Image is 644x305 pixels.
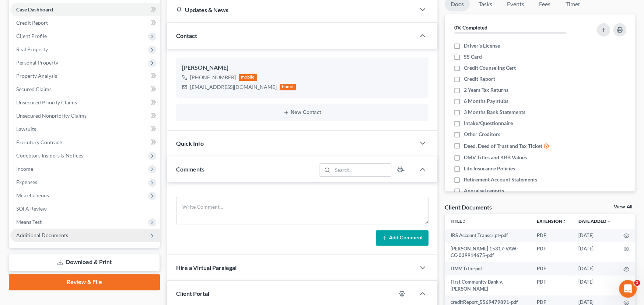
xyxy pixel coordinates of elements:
[176,290,209,297] span: Client Portal
[573,275,617,296] td: [DATE]
[607,219,612,224] i: expand_more
[16,192,49,198] span: Miscellaneous
[531,275,573,296] td: PDF
[16,6,53,13] span: Case Dashboard
[578,218,612,224] a: Date Added expand_more
[464,75,495,83] span: Credit Report
[464,53,482,60] span: SS Card
[16,205,47,212] span: SOFA Review
[16,152,83,159] span: Codebtors Insiders & Notices
[531,229,573,242] td: PDF
[464,154,527,161] span: DMV Titles and KBB Values
[239,74,257,81] div: mobile
[464,108,525,116] span: 3 Months Bank Statements
[464,131,500,138] span: Other Creditors
[176,140,204,147] span: Quick Info
[531,262,573,275] td: PDF
[10,96,160,109] a: Unsecured Priority Claims
[619,280,637,298] iframe: Intercom live chat
[445,203,492,211] div: Client Documents
[16,73,57,79] span: Property Analysis
[573,262,617,275] td: [DATE]
[16,20,48,26] span: Credit Report
[280,84,296,90] div: home
[464,42,500,49] span: Driver's License
[182,110,423,115] button: New Contact
[332,164,391,176] input: Search...
[634,280,640,286] span: 1
[182,63,423,72] div: [PERSON_NAME]
[462,219,466,224] i: unfold_more
[464,97,508,105] span: 6 Months Pay stubs
[176,166,204,173] span: Comments
[16,139,63,145] span: Executory Contracts
[454,24,487,31] strong: 0% Completed
[10,3,160,16] a: Case Dashboard
[16,219,42,225] span: Means Test
[445,262,531,275] td: DMV Title-pdf
[464,64,516,72] span: Credit Counseling Cert
[16,59,58,66] span: Personal Property
[16,126,36,132] span: Lawsuits
[10,136,160,149] a: Executory Contracts
[531,242,573,262] td: PDF
[464,187,504,194] span: Appraisal reports
[464,176,537,183] span: Retirement Account Statements
[464,142,542,150] span: Deed, Deed of Trust and Tax Ticket
[573,242,617,262] td: [DATE]
[464,86,508,94] span: 2 Years Tax Returns
[376,230,428,246] button: Add Comment
[10,16,160,30] a: Credit Report
[573,229,617,242] td: [DATE]
[16,179,37,185] span: Expenses
[614,204,632,209] a: View All
[445,275,531,296] td: First Community Bank v. [PERSON_NAME]
[10,109,160,122] a: Unsecured Nonpriority Claims
[16,86,52,92] span: Secured Claims
[190,83,277,91] div: [EMAIL_ADDRESS][DOMAIN_NAME]
[9,254,160,271] a: Download & Print
[445,229,531,242] td: IRS Account Transcript-pdf
[10,202,160,215] a: SOFA Review
[16,112,87,119] span: Unsecured Nonpriority Claims
[445,242,531,262] td: [PERSON_NAME] 15317-VAW-CC-039914675-pdf
[10,69,160,83] a: Property Analysis
[16,166,33,172] span: Income
[16,99,77,105] span: Unsecured Priority Claims
[464,165,515,172] span: Life Insurance Policies
[16,46,48,52] span: Real Property
[176,6,406,14] div: Updates & News
[176,32,197,39] span: Contact
[9,274,160,290] a: Review & File
[176,264,237,271] span: Hire a Virtual Paralegal
[10,83,160,96] a: Secured Claims
[451,218,466,224] a: Titleunfold_more
[190,74,236,81] div: [PHONE_NUMBER]
[16,232,68,238] span: Additional Documents
[10,122,160,136] a: Lawsuits
[16,33,47,39] span: Client Profile
[562,219,567,224] i: unfold_more
[464,119,513,127] span: Intake/Questionnaire
[537,218,567,224] a: Extensionunfold_more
